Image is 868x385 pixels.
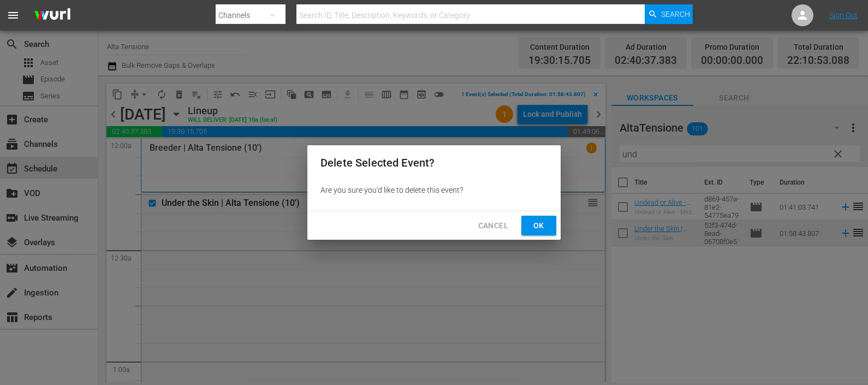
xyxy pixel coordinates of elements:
[7,9,20,22] span: menu
[320,154,548,171] h2: Delete Selected Event?
[469,216,517,236] button: Cancel
[307,180,561,200] div: Are you sure you'd like to delete this event?
[521,216,556,236] button: Ok
[26,3,79,28] img: ans4CAIJ8jUAAAAAAAAAAAAAAAAAAAAAAAAgQb4GAAAAAAAAAAAAAAAAAAAAAAAAJMjXAAAAAAAAAAAAAAAAAAAAAAAAgAT5G...
[530,219,548,233] span: Ok
[661,4,690,24] span: Search
[478,219,508,233] span: Cancel
[829,11,858,20] a: Sign Out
